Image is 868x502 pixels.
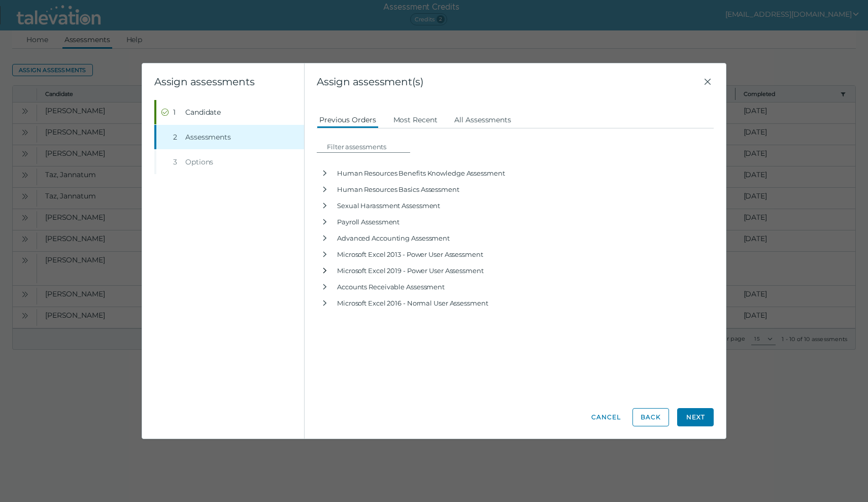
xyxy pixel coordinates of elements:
div: Accounts Receivable Assessment [333,279,714,295]
button: Back [632,408,669,426]
button: 2Assessments [156,125,304,149]
input: Filter assessments [323,141,410,153]
button: All Assessments [452,110,514,128]
div: 1 [173,107,181,117]
div: Human Resources Basics Assessment [333,181,714,197]
div: Advanced Accounting Assessment [333,230,714,246]
button: Most Recent [391,110,440,128]
nav: Wizard steps [154,100,304,174]
span: Assessments [185,132,231,142]
div: Payroll Assessment [333,214,714,230]
button: Completed [156,100,304,124]
button: Next [677,408,714,426]
div: Sexual Harassment Assessment [333,197,714,214]
cds-icon: Completed [161,108,169,116]
div: Microsoft Excel 2019 - Power User Assessment [333,262,714,279]
div: Human Resources Benefits Knowledge Assessment [333,165,714,181]
button: Previous Orders [317,110,379,128]
span: Assign assessment(s) [317,76,702,88]
div: 2 [173,132,181,142]
button: Close [702,76,714,88]
clr-wizard-title: Assign assessments [154,76,254,88]
div: Microsoft Excel 2013 - Power User Assessment [333,246,714,262]
button: Cancel [588,408,624,426]
div: Microsoft Excel 2016 - Normal User Assessment [333,295,714,311]
span: Candidate [185,107,221,117]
